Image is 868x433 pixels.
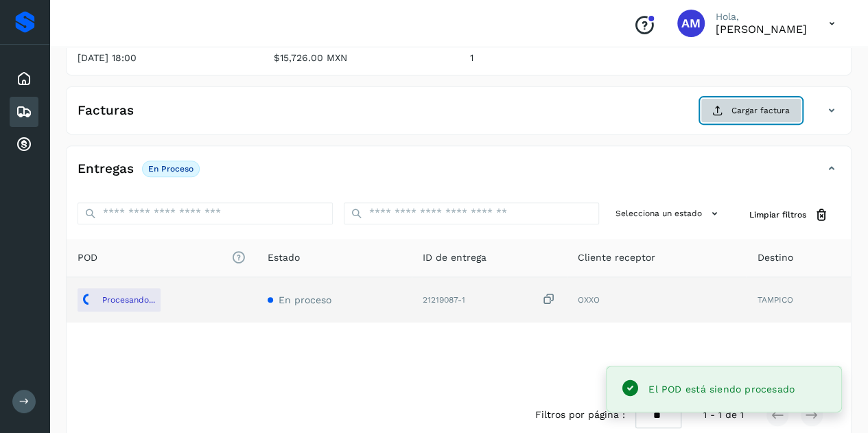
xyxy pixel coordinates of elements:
span: ID de entrega [423,250,486,265]
td: TAMPICO [747,277,851,323]
span: 1 - 1 de 1 [703,408,744,422]
p: Angele Monserrat Manriquez Bisuett [716,23,807,36]
button: Procesando... [78,288,161,312]
button: Cargar factura [701,98,801,123]
p: Procesando... [102,295,155,305]
button: Selecciona un estado [610,202,727,225]
span: Destino [758,250,793,265]
span: Limpiar filtros [749,209,806,221]
span: Cargar factura [731,104,790,117]
button: Limpiar filtros [738,202,840,228]
div: Inicio [10,64,38,94]
div: FacturasCargar factura [67,98,851,134]
div: Embarques [10,97,38,127]
p: $15,726.00 MXN [274,52,448,64]
div: Cuentas por cobrar [10,130,38,160]
div: EntregasEn proceso [67,157,851,191]
span: POD [78,250,246,265]
span: Cliente receptor [578,250,655,265]
span: Filtros por página : [535,408,624,422]
p: Hola, [716,11,807,23]
p: [DATE] 18:00 [78,52,252,64]
div: 21219087-1 [423,292,556,307]
p: En proceso [148,164,193,174]
h4: Facturas [78,103,134,119]
h4: Entregas [78,161,134,177]
p: 1 [470,52,644,64]
span: En proceso [279,294,331,305]
td: OXXO [567,277,747,323]
span: El POD está siendo procesado [648,384,795,395]
span: Estado [268,250,300,265]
